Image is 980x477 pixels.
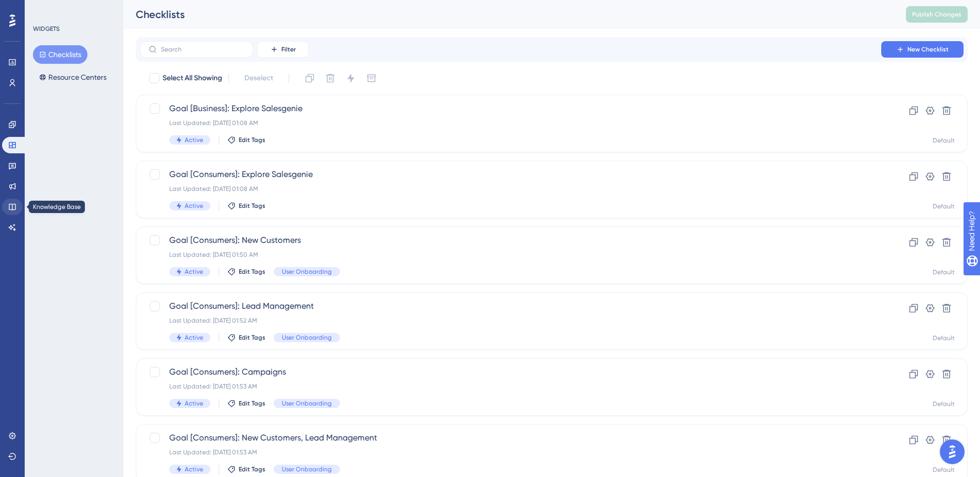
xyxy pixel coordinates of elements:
[169,316,852,325] div: Last Updated: [DATE] 01:52 AM
[282,465,332,473] span: User Onboarding
[24,3,64,15] span: Need Help?
[282,268,332,276] span: User Onboarding
[163,72,222,84] span: Select All Showing
[907,45,949,54] span: New Checklist
[239,399,265,408] span: Edit Tags
[169,102,852,115] span: Goal [Business]: Explore Salesgenie
[282,399,332,408] span: User Onboarding
[239,202,265,210] span: Edit Tags
[185,399,203,408] span: Active
[235,69,282,87] button: Deselect
[281,45,296,54] span: Filter
[227,399,265,408] button: Edit Tags
[933,268,955,276] div: Default
[239,465,265,473] span: Edit Tags
[912,10,961,19] span: Publish Changes
[227,202,265,210] button: Edit Tags
[933,136,955,145] div: Default
[227,333,265,342] button: Edit Tags
[136,7,880,22] div: Checklists
[169,366,852,378] span: Goal [Consumers]: Campaigns
[185,136,203,144] span: Active
[185,202,203,210] span: Active
[937,436,968,467] iframe: UserGuiding AI Assistant Launcher
[227,268,265,276] button: Edit Tags
[244,72,273,84] span: Deselect
[933,400,955,408] div: Default
[185,268,203,276] span: Active
[933,466,955,474] div: Default
[169,185,852,193] div: Last Updated: [DATE] 01:08 AM
[239,333,265,342] span: Edit Tags
[257,41,309,58] button: Filter
[169,168,852,181] span: Goal [Consumers]: Explore Salesgenie
[933,202,955,210] div: Default
[169,448,852,456] div: Last Updated: [DATE] 01:53 AM
[239,268,265,276] span: Edit Tags
[169,432,852,444] span: Goal [Consumers]: New Customers, Lead Management
[33,45,87,64] button: Checklists
[239,136,265,144] span: Edit Tags
[881,41,964,58] button: New Checklist
[227,136,265,144] button: Edit Tags
[906,6,968,23] button: Publish Changes
[227,465,265,473] button: Edit Tags
[33,68,113,86] button: Resource Centers
[169,234,852,246] span: Goal [Consumers]: New Customers
[169,382,852,391] div: Last Updated: [DATE] 01:53 AM
[33,25,60,33] div: WIDGETS
[161,46,244,53] input: Search
[169,300,852,312] span: Goal [Consumers]: Lead Management
[169,251,852,259] div: Last Updated: [DATE] 01:50 AM
[933,334,955,342] div: Default
[169,119,852,127] div: Last Updated: [DATE] 01:08 AM
[185,465,203,473] span: Active
[185,333,203,342] span: Active
[282,333,332,342] span: User Onboarding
